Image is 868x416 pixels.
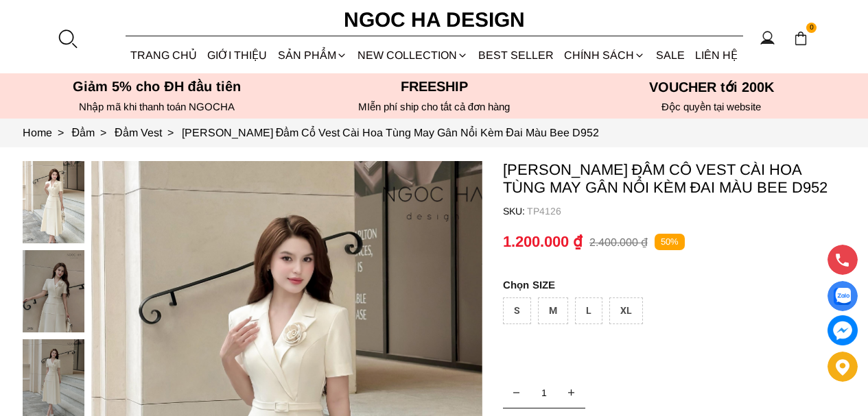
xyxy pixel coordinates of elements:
div: XL [609,297,643,324]
p: 2.400.000 ₫ [589,236,648,249]
a: BEST SELLER [473,37,559,73]
img: Display image [834,288,851,305]
a: GIỚI THIỆU [202,37,272,73]
a: LIÊN HỆ [690,37,742,73]
h6: SKU: [503,206,527,217]
a: Link to Đầm Vest [115,127,182,138]
img: Louisa Dress_ Đầm Cổ Vest Cài Hoa Tùng May Gân Nổi Kèm Đai Màu Bee D952_mini_1 [23,250,84,332]
span: 0 [806,23,817,34]
div: SẢN PHẨM [272,37,352,73]
div: L [575,297,602,324]
p: TP4126 [527,206,846,217]
font: Nhập mã khi thanh toán NGOCHA [79,101,235,112]
div: M [538,297,568,324]
span: > [162,127,179,138]
p: 50% [655,234,685,251]
a: TRANG CHỦ [126,37,202,73]
div: S [503,297,531,324]
input: Quantity input [503,379,585,406]
img: img-CART-ICON-ksit0nf1 [793,31,808,46]
a: Display image [828,281,858,311]
font: Giảm 5% cho ĐH đầu tiên [73,79,241,94]
a: Ngoc Ha Design [331,3,537,36]
p: SIZE [503,279,846,291]
p: [PERSON_NAME] Đầm Cổ Vest Cài Hoa Tùng May Gân Nổi Kèm Đai Màu Bee D952 [503,161,846,197]
a: messenger [828,315,858,345]
font: Freeship [401,79,468,94]
a: Link to Louisa Dress_ Đầm Cổ Vest Cài Hoa Tùng May Gân Nổi Kèm Đai Màu Bee D952 [182,127,599,138]
span: > [52,127,69,138]
a: NEW COLLECTION [352,37,473,73]
img: Louisa Dress_ Đầm Cổ Vest Cài Hoa Tùng May Gân Nổi Kèm Đai Màu Bee D952_mini_0 [23,161,84,243]
div: Chính sách [559,37,650,73]
a: Link to Home [23,127,72,138]
span: > [95,127,112,138]
a: Link to Đầm [72,127,115,138]
h6: MIễn phí ship cho tất cả đơn hàng [300,101,569,113]
p: 1.200.000 ₫ [503,233,583,251]
a: SALE [650,37,690,73]
h5: VOUCHER tới 200K [577,79,846,95]
h6: Độc quyền tại website [577,101,846,113]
